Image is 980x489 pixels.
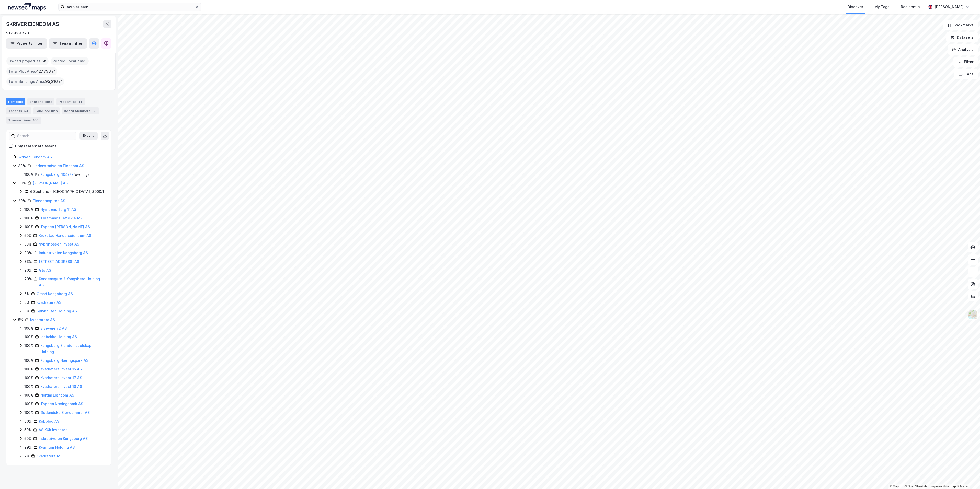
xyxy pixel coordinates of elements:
div: Landlord Info [33,107,60,114]
div: 2 [92,108,97,113]
div: Tenants [6,107,31,114]
a: Kvadratera Invest 17 AS [40,376,82,380]
a: Kobblog AS [39,419,59,423]
div: 20% [24,267,32,273]
div: My Tags [874,4,890,10]
div: [PERSON_NAME] [935,4,964,10]
a: Kongensgate 2 Kongsberg Holding AS [39,277,100,287]
div: 33% [18,163,26,169]
a: Kongsberg Næringspark AS [40,358,88,363]
div: 50% [24,427,32,433]
div: Transactions [6,117,41,124]
div: 100% [24,392,33,398]
div: 6% [24,299,30,306]
a: Nymoens Torg 11 AS [40,207,76,212]
img: logo.a4113a55bc3d86da70a041830d287a7e.svg [8,3,46,11]
a: Kvadratera AS [30,318,55,322]
div: 6% [24,291,30,297]
a: Kvadratera AS [37,454,61,458]
a: Toppen [PERSON_NAME] AS [40,225,90,229]
div: 60% [24,418,32,424]
a: [STREET_ADDRESS] AS [39,259,79,264]
div: 20% [24,276,32,282]
a: Hedenstadveien Eiendom AS [33,164,84,168]
div: 100% [24,171,33,178]
div: ( owning ) [40,171,89,178]
span: 58 [42,58,47,64]
a: Toppen Næringspark AS [40,402,83,406]
a: Østlandske Eiendommer AS [40,410,90,415]
a: Kvadratera Invest 15 AS [40,367,82,371]
div: Rented Locations : [51,57,89,65]
div: 20% [18,198,26,204]
a: Nybrufossen Invest AS [39,242,79,246]
button: Datasets [946,32,978,42]
a: Industriveien Kongsberg AS [39,251,88,255]
a: Kongsberg Eiendomsselskap Holding [40,343,92,354]
a: Kvadratera AS [37,300,61,305]
div: 100% [24,357,33,364]
a: Gts AS [39,268,51,272]
div: 917 929 823 [6,30,29,36]
div: 100% [24,366,33,372]
a: Kongsberg, 104/77 [40,172,74,177]
span: 1 [85,58,87,64]
span: 427,756 ㎡ [36,68,55,74]
div: 100% [24,325,33,331]
div: Discover [848,4,863,10]
a: OpenStreetMap [905,485,929,488]
div: Owned properties : [6,57,49,65]
a: Isebakke Holding AS [40,335,77,339]
a: Improve this map [931,485,956,488]
a: Grand Kongsberg AS [37,292,73,296]
input: Search [15,132,76,140]
div: 50% [24,232,32,239]
button: Filter [953,57,978,67]
div: 4 Sections - [GEOGRAPHIC_DATA], 8000/1 [30,189,104,195]
a: Krokstad Handelseiendom AS [39,233,91,238]
div: 33% [24,259,32,265]
div: Total Plot Area : [6,67,57,75]
a: AS K&k Investor [39,428,67,432]
a: Sølvknuten Holding AS [37,309,77,313]
button: Property filter [6,38,47,49]
iframe: Chat Widget [954,464,980,489]
a: Skriver Eiendom AS [17,155,52,159]
input: Search by address, cadastre, landlords, tenants or people [65,3,195,11]
div: Shareholders [27,98,54,105]
div: 5% [18,317,23,323]
div: 100% [24,343,33,349]
a: Mapbox [890,485,904,488]
div: 50% [24,241,32,247]
button: Expand [79,132,98,140]
a: Tidemands Gate 4a AS [40,216,82,220]
div: 33% [24,250,32,256]
div: 100% [24,206,33,213]
a: Industriveien Kongsberg AS [39,436,88,441]
div: Properties [56,98,85,105]
div: 160 [32,118,39,123]
a: Eiendomspiten AS [33,199,65,203]
div: SKRIVER EIENDOM AS [6,20,60,28]
button: Tags [954,69,978,79]
div: 100% [24,383,33,390]
div: 100% [24,375,33,381]
div: 100% [24,224,33,230]
a: Kvadratera Invest 18 AS [40,384,82,389]
button: Analysis [948,44,978,55]
div: Portfolio [6,98,25,105]
div: Only real estate assets [15,143,57,149]
a: [PERSON_NAME] AS [33,181,68,185]
span: 95,216 ㎡ [45,78,62,85]
div: 100% [24,215,33,221]
div: Board Members [62,107,99,114]
a: Kvantum Holding AS [39,445,75,449]
div: 100% [24,410,33,416]
div: 58 [78,99,83,104]
div: 54 [23,108,29,113]
button: Tenant filter [49,38,87,49]
a: Elveveien 2 AS [40,326,67,330]
button: Bookmarks [943,20,978,30]
img: Z [968,310,978,320]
